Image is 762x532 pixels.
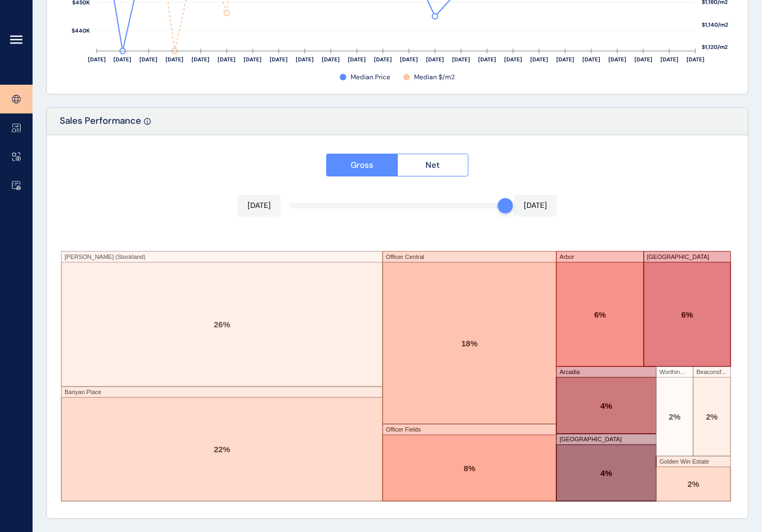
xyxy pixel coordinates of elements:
text: $1,140/m2 [702,21,728,28]
span: Median $/m2 [414,73,455,82]
p: [DATE] [524,200,547,211]
button: Gross [326,154,397,176]
text: $1,120/m2 [702,43,728,50]
p: [DATE] [247,200,271,211]
span: Gross [351,160,373,170]
span: Net [426,160,440,170]
p: Sales Performance [60,115,141,135]
button: Net [397,154,469,176]
span: Median Price [351,73,390,82]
